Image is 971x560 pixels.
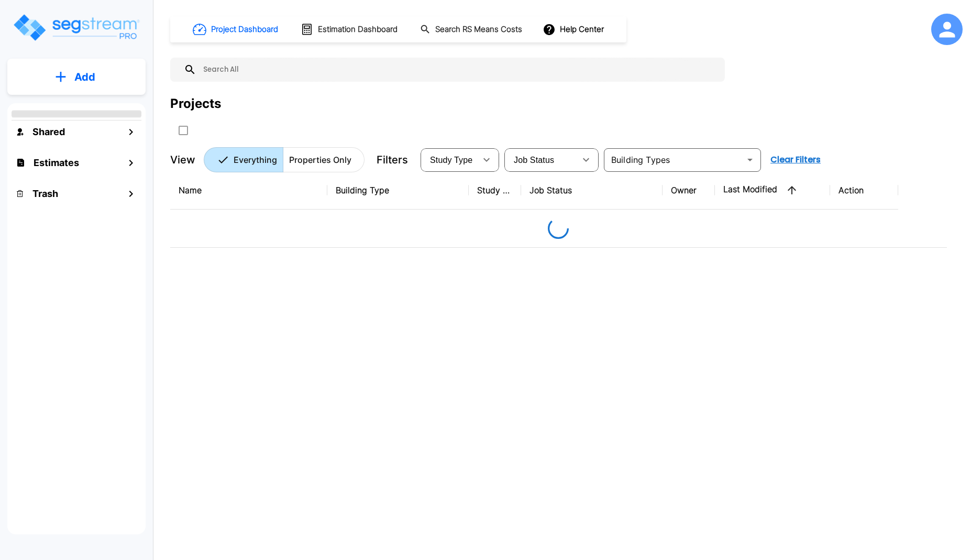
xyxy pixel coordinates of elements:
[170,94,221,113] div: Projects
[173,120,194,141] button: SelectAll
[32,125,65,139] h1: Shared
[514,156,554,164] span: Job Status
[189,18,284,41] button: Project Dashboard
[469,171,521,210] th: Study Type
[416,19,528,40] button: Search RS Means Costs
[743,152,757,167] button: Open
[170,171,327,210] th: Name
[204,147,365,172] div: Platform
[196,58,720,82] input: Search All
[377,152,408,168] p: Filters
[12,13,140,42] img: Logo
[766,149,825,170] button: Clear Filters
[318,24,398,36] h1: Estimation Dashboard
[7,62,146,92] button: Add
[296,18,403,40] button: Estimation Dashboard
[521,171,663,210] th: Job Status
[170,152,195,168] p: View
[607,152,741,167] input: Building Types
[211,24,278,36] h1: Project Dashboard
[34,156,79,170] h1: Estimates
[506,145,576,174] div: Select
[74,69,95,85] p: Add
[423,145,476,174] div: Select
[32,186,58,201] h1: Trash
[283,147,365,172] button: Properties Only
[715,171,830,210] th: Last Modified
[204,147,283,172] button: Everything
[234,153,277,166] p: Everything
[327,171,469,210] th: Building Type
[289,153,351,166] p: Properties Only
[435,24,522,36] h1: Search RS Means Costs
[830,171,898,210] th: Action
[430,156,472,164] span: Study Type
[663,171,715,210] th: Owner
[540,19,608,39] button: Help Center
